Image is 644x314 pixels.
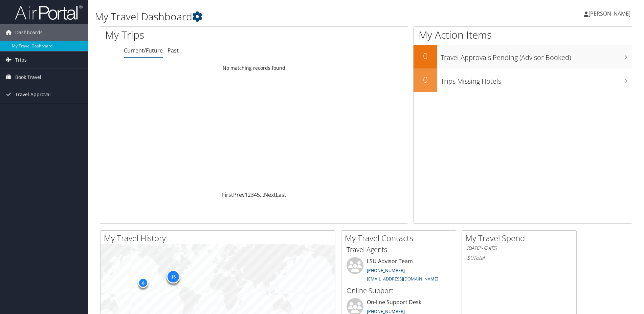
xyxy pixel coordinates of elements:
span: … [260,191,264,198]
a: [PHONE_NUMBER] [367,267,405,273]
li: LSU Advisor Team [343,257,454,285]
a: 3 [251,191,254,198]
h2: 0 [414,50,437,62]
span: Dashboards [15,24,43,41]
a: [PERSON_NAME] [584,3,637,24]
img: airportal-logo.png [15,4,83,20]
h1: My Action Items [414,28,632,42]
h3: Travel Agents [347,245,451,254]
span: Book Travel [15,69,41,86]
h2: My Travel History [104,232,335,244]
a: 5 [257,191,260,198]
a: 4 [254,191,257,198]
h3: Online Support [347,286,451,295]
div: 16 [166,270,180,284]
span: Trips [15,51,27,68]
h2: My Travel Spend [465,232,576,244]
a: Last [276,191,286,198]
h1: My Travel Dashboard [95,9,457,24]
a: [EMAIL_ADDRESS][DOMAIN_NAME] [367,276,438,282]
span: [PERSON_NAME] [589,10,630,17]
h3: Travel Approvals Pending (Advisor Booked) [441,49,632,62]
a: Next [264,191,276,198]
a: Past [168,47,179,54]
h2: My Travel Contacts [345,232,456,244]
a: First [222,191,233,198]
h2: 0 [414,74,437,85]
span: $0 [467,254,473,261]
h1: My Trips [105,28,274,42]
a: Prev [233,191,245,198]
a: 0Travel Approvals Pending (Advisor Booked) [414,45,632,68]
a: 0Trips Missing Hotels [414,68,632,92]
span: Travel Approval [15,86,51,103]
div: 8 [138,278,148,288]
td: No matching records found [100,62,408,74]
a: 1 [245,191,248,198]
h3: Trips Missing Hotels [441,73,632,86]
a: 2 [248,191,251,198]
h6: Total [467,254,571,261]
a: Current/Future [124,47,163,54]
h6: [DATE] - [DATE] [467,245,571,251]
